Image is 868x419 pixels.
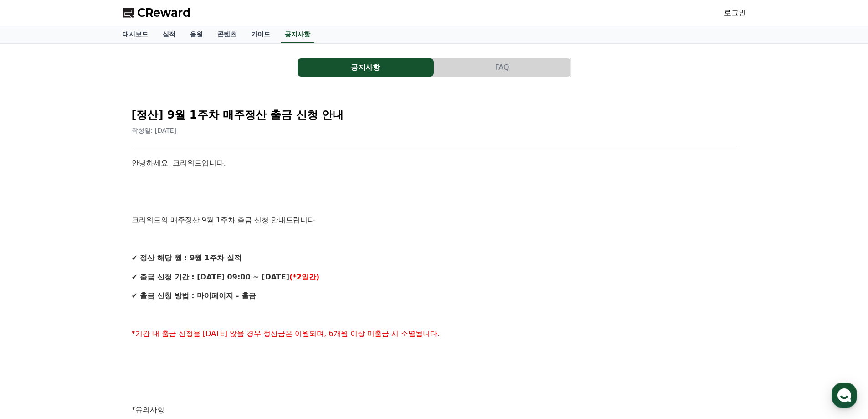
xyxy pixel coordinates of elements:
a: 가이드 [244,26,277,43]
p: 안녕하세요, 크리워드입니다. [132,157,737,169]
a: FAQ [434,58,571,77]
a: 공지사항 [281,26,314,43]
p: 크리워드의 매주정산 9월 1주차 출금 신청 안내드립니다. [132,214,737,226]
strong: ✔ 출금 신청 방법 : 마이페이지 - 출금 [132,291,256,300]
span: *기간 내 출금 신청을 [DATE] 않을 경우 정산금은 이월되며, 6개월 이상 미출금 시 소멸됩니다. [132,329,440,338]
a: 대시보드 [115,26,155,43]
a: 실적 [155,26,183,43]
a: 콘텐츠 [210,26,244,43]
a: 음원 [183,26,210,43]
strong: (*2일간) [289,273,319,281]
span: 작성일: [DATE] [132,127,177,134]
button: 공지사항 [298,58,434,77]
span: CReward [137,5,191,20]
h2: [정산] 9월 1주차 매주정산 출금 신청 안내 [132,108,737,122]
strong: ✔ 출금 신청 기간 : [DATE] 09:00 ~ [DATE] [132,273,289,281]
a: 공지사항 [298,58,434,77]
a: 로그인 [724,7,746,18]
a: CReward [123,5,191,20]
button: FAQ [434,58,570,77]
span: *유의사항 [132,405,164,414]
strong: ✔ 정산 해당 월 : 9월 1주차 실적 [132,253,241,262]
